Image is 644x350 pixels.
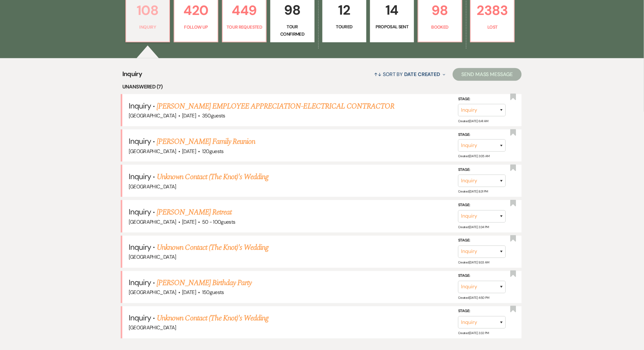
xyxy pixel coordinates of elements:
[202,112,225,119] span: 350 guests
[458,131,506,138] label: Stage:
[458,225,489,229] span: Created: [DATE] 3:34 PM
[327,23,362,30] p: Toured
[458,154,490,158] span: Created: [DATE] 3:05 AM
[157,313,268,324] a: Unknown Contact (The Knot)'s Wedding
[129,278,151,288] span: Inquiry
[157,206,232,218] a: [PERSON_NAME] Retreat
[458,190,488,194] span: Created: [DATE] 8:31 PM
[458,237,506,244] label: Stage:
[129,325,176,331] span: [GEOGRAPHIC_DATA]
[129,148,176,155] span: [GEOGRAPHIC_DATA]
[122,69,142,83] span: Inquiry
[458,261,489,265] span: Created: [DATE] 9:33 AM
[182,112,196,119] span: [DATE]
[157,277,252,289] a: [PERSON_NAME] Birthday Party
[178,24,214,31] p: Follow Up
[157,171,268,183] a: Unknown Contact (The Knot)'s Wedding
[202,219,235,225] span: 50 - 100 guests
[129,289,176,296] span: [GEOGRAPHIC_DATA]
[202,289,224,296] span: 150 guests
[458,273,506,280] label: Stage:
[182,289,196,296] span: [DATE]
[129,254,176,261] span: [GEOGRAPHIC_DATA]
[458,296,489,300] span: Created: [DATE] 4:50 PM
[275,23,310,38] p: Tour Confirmed
[130,24,166,31] p: Inquiry
[129,171,151,181] span: Inquiry
[458,96,506,103] label: Stage:
[475,24,510,31] p: Lost
[458,202,506,209] label: Stage:
[422,24,458,31] p: Booked
[458,308,506,315] label: Stage:
[404,71,440,78] span: Date Created
[129,242,151,252] span: Inquiry
[157,136,255,147] a: [PERSON_NAME] Family Reunion
[157,101,394,112] a: [PERSON_NAME] EMPLOYEE APPRECIATION-ELECTRICAL CONTRACTOR
[458,167,506,174] label: Stage:
[227,24,262,31] p: Tour Requested
[182,148,196,155] span: [DATE]
[129,183,176,190] span: [GEOGRAPHIC_DATA]
[129,101,151,111] span: Inquiry
[129,207,151,217] span: Inquiry
[453,68,522,81] button: Send Mass Message
[129,112,176,119] span: [GEOGRAPHIC_DATA]
[458,119,488,123] span: Created: [DATE] 6:41 AM
[129,219,176,225] span: [GEOGRAPHIC_DATA]
[371,66,448,83] button: Sort By Date Created
[129,313,151,323] span: Inquiry
[458,331,489,335] span: Created: [DATE] 3:32 PM
[122,83,522,91] li: Unanswered (7)
[129,136,151,146] span: Inquiry
[374,71,382,78] span: ↑↓
[374,23,410,30] p: Proposal Sent
[182,219,196,225] span: [DATE]
[157,242,268,254] a: Unknown Contact (The Knot)'s Wedding
[202,148,224,155] span: 120 guests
